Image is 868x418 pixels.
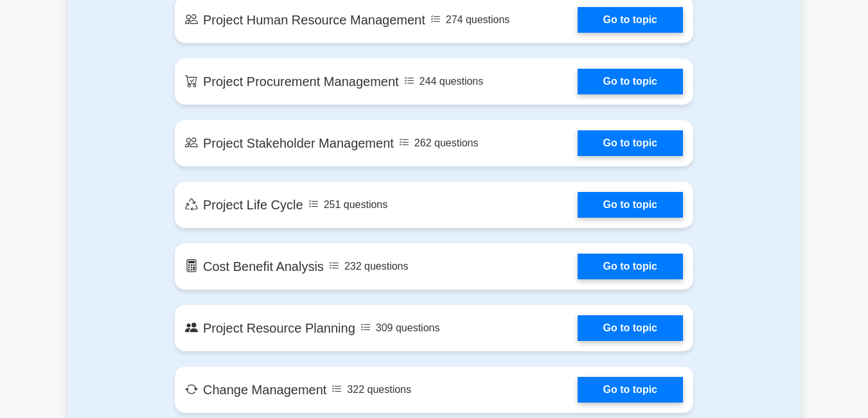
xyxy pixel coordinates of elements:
[578,192,683,218] a: Go to topic
[578,130,683,156] a: Go to topic
[578,7,683,33] a: Go to topic
[578,254,683,279] a: Go to topic
[578,69,683,94] a: Go to topic
[578,377,683,403] a: Go to topic
[578,315,683,341] a: Go to topic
